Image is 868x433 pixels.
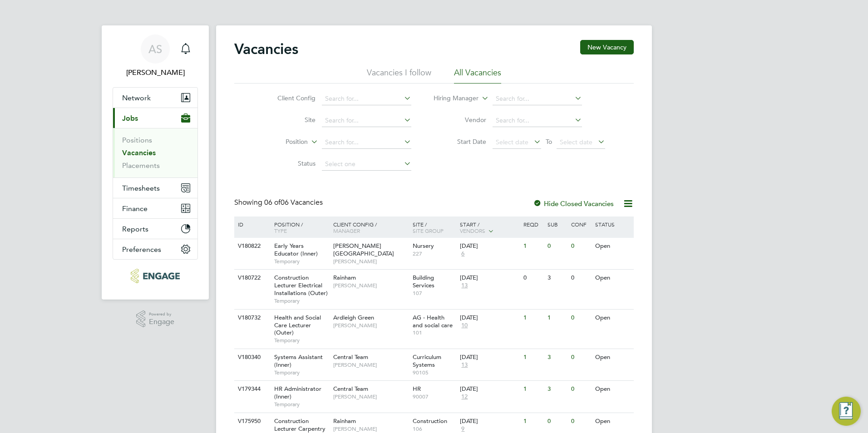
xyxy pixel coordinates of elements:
[569,310,592,326] div: 0
[460,393,469,401] span: 12
[113,108,197,128] button: Jobs
[569,413,592,430] div: 0
[236,381,267,398] div: V179344
[333,417,356,425] span: Rainham
[460,227,485,234] span: Vendors
[521,413,545,430] div: 1
[460,322,469,330] span: 10
[521,270,545,286] div: 0
[460,242,519,250] div: [DATE]
[149,318,174,326] span: Engage
[333,242,394,257] span: [PERSON_NAME][GEOGRAPHIC_DATA]
[569,381,592,398] div: 0
[333,322,408,329] span: [PERSON_NAME]
[460,250,466,258] span: 6
[496,138,528,146] span: Select date
[367,67,431,84] li: Vacancies I follow
[113,219,197,239] button: Reports
[122,93,151,102] span: Network
[122,245,161,254] span: Preferences
[521,216,545,232] div: Reqd
[131,269,179,283] img: carbonrecruitment-logo-retina.png
[593,270,632,286] div: Open
[545,413,569,430] div: 0
[274,337,329,344] span: Temporary
[267,216,331,238] div: Position /
[460,361,469,369] span: 13
[545,270,569,286] div: 3
[274,242,318,257] span: Early Years Educator (Inner)
[102,25,209,300] nav: Main navigation
[521,310,545,326] div: 1
[263,159,316,167] label: Status
[263,94,316,102] label: Client Config
[410,216,458,238] div: Site /
[333,385,368,393] span: Central Team
[413,353,441,369] span: Curriculum Systems
[521,238,545,255] div: 1
[234,198,325,207] div: Showing
[413,290,456,297] span: 107
[122,184,160,192] span: Timesheets
[236,216,267,232] div: ID
[460,354,519,361] div: [DATE]
[236,310,267,326] div: V180732
[333,425,408,433] span: [PERSON_NAME]
[113,88,197,108] button: Network
[460,314,519,322] div: [DATE]
[426,94,478,103] label: Hiring Manager
[413,329,456,336] span: 101
[533,199,614,208] label: Hide Closed Vacancies
[274,297,329,305] span: Temporary
[333,314,374,321] span: Ardleigh Green
[333,227,360,234] span: Manager
[122,204,148,213] span: Finance
[149,310,174,318] span: Powered by
[322,158,411,171] input: Select one
[413,425,456,433] span: 106
[413,242,434,250] span: Nursery
[333,393,408,400] span: [PERSON_NAME]
[413,274,434,289] span: Building Services
[122,136,152,144] a: Positions
[593,238,632,255] div: Open
[236,238,267,255] div: V180822
[413,417,447,425] span: Construction
[274,274,328,297] span: Construction Lecturer Electrical Installations (Outer)
[413,227,444,234] span: Site Group
[322,93,411,105] input: Search for...
[256,138,308,147] label: Position
[413,385,421,393] span: HR
[545,238,569,255] div: 0
[113,67,198,78] span: Avais Sabir
[545,216,569,232] div: Sub
[113,239,197,259] button: Preferences
[264,198,323,207] span: 06 Vacancies
[460,274,519,282] div: [DATE]
[236,270,267,286] div: V180722
[460,418,519,425] div: [DATE]
[545,310,569,326] div: 1
[569,238,592,255] div: 0
[413,250,456,257] span: 227
[493,114,582,127] input: Search for...
[543,136,555,148] span: To
[122,148,156,157] a: Vacancies
[333,353,368,361] span: Central Team
[113,198,197,218] button: Finance
[593,413,632,430] div: Open
[569,349,592,366] div: 0
[136,310,175,328] a: Powered byEngage
[460,282,469,290] span: 13
[113,178,197,198] button: Timesheets
[274,353,323,369] span: Systems Assistant (Inner)
[236,349,267,366] div: V180340
[560,138,592,146] span: Select date
[333,361,408,369] span: [PERSON_NAME]
[236,413,267,430] div: V175950
[263,116,316,124] label: Site
[413,369,456,376] span: 90105
[569,270,592,286] div: 0
[113,128,197,177] div: Jobs
[333,274,356,281] span: Rainham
